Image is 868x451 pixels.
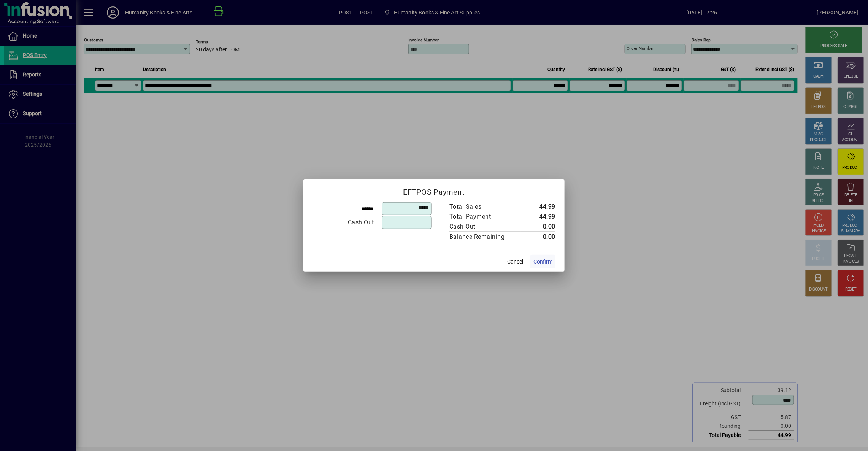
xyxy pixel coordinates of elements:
td: Total Payment [449,212,521,222]
div: Cash Out [449,222,513,231]
span: Confirm [533,258,552,266]
button: Confirm [530,255,555,268]
h2: EFTPOS Payment [303,179,565,202]
span: Cancel [507,258,523,266]
td: Total Sales [449,202,521,212]
td: 44.99 [521,202,555,212]
td: 0.00 [521,222,555,232]
td: 0.00 [521,232,555,242]
button: Cancel [503,255,527,268]
td: 44.99 [521,212,555,222]
div: Balance Remaining [449,232,513,241]
div: Cash Out [313,218,374,227]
